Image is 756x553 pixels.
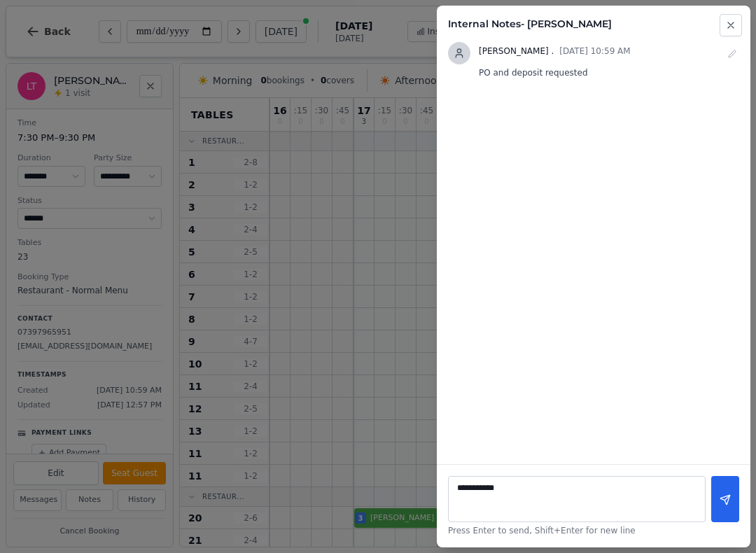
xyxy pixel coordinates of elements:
[448,525,739,536] p: Press Enter to send, Shift+Enter for new line
[448,17,739,31] h2: Internal Notes - [PERSON_NAME]
[479,46,554,56] span: [PERSON_NAME] .
[479,67,739,78] p: PO and deposit requested
[559,46,630,56] time: [DATE] 10:59 AM
[711,476,739,522] button: Add note (Enter)
[725,42,739,64] button: Edit note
